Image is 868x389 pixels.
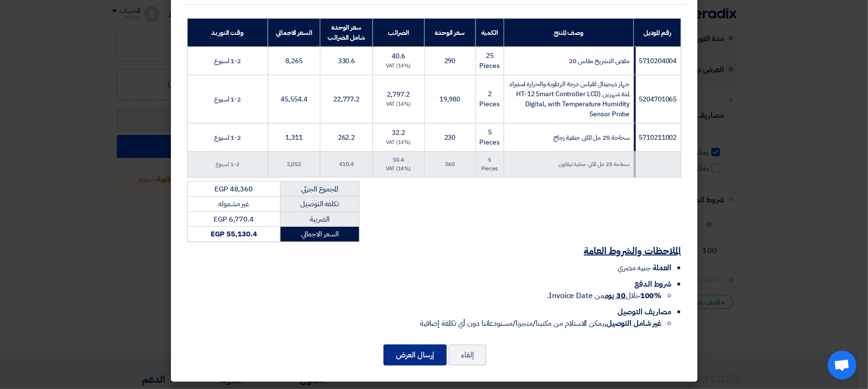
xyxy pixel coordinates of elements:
[285,133,303,143] span: 1,311
[372,19,424,47] th: الضرائب
[383,345,447,366] button: إرسال العرض
[215,160,239,168] span: 1-2 اسبوع
[338,133,355,143] span: 262.2
[640,290,662,301] strong: 100%
[480,127,500,147] span: 5 Pieces
[214,94,241,104] span: 1-2 اسبوع
[449,345,486,366] button: إلغاء
[509,79,630,119] span: جهاز ديجيتال لقياس درجة الرطوبة والحرارة استيراد لمدة شهرين (HT-12 Smart Controller LCD Digital, ...
[424,19,475,47] th: سعر الوحدة
[338,56,355,66] span: 330.6
[392,128,405,138] span: 32.2
[618,306,672,318] span: مصاريف التوصيل
[445,160,455,168] span: 360
[547,290,662,301] span: خلال من Invoice Date.
[605,290,626,301] u: 30 يوم
[634,278,671,290] span: شروط الدفع
[285,56,303,66] span: 8,265
[444,133,456,143] span: 230
[393,156,404,164] span: 50.4
[214,56,241,66] span: 1-2 اسبوع
[320,19,373,47] th: سعر الوحدة شامل الضرائب
[634,19,681,47] th: رقم الموديل
[504,19,634,47] th: وصف المنتج
[187,318,662,329] li: يمكن الاستلام من مكتبنا/متجرنا/مستودعاتنا دون أي تكلفة إضافية
[280,181,359,197] td: المجموع الجزئي
[214,214,254,224] span: EGP 6,770.4
[481,156,498,173] span: 5 Pieces
[214,133,241,143] span: 1-2 اسبوع
[569,56,630,66] span: مقص التشريح مقاس 20
[480,51,500,71] span: 25 Pieces
[268,19,320,47] th: السعر الاجمالي
[634,47,681,75] td: 5710204004
[653,262,671,274] span: العملة
[475,19,504,47] th: الكمية
[604,318,662,329] strong: غير شامل التوصيل,
[280,197,359,212] td: تكلفه التوصيل
[584,244,681,258] u: الملاحظات والشروط العامة
[187,19,268,47] th: وقت التوريد
[280,227,359,242] td: السعر الاجمالي
[287,160,302,168] span: 2,052
[444,56,456,66] span: 290
[440,94,460,104] span: 19,980
[377,62,420,70] div: (14%) VAT
[187,181,280,197] td: EGP 48,360
[387,89,410,100] span: 2,797.2
[377,139,420,147] div: (14%) VAT
[281,94,307,104] span: 45,554.4
[480,89,500,109] span: 2 Pieces
[634,123,681,152] td: 5710211002
[392,51,405,61] span: 40.6
[828,351,857,379] a: Open chat
[333,94,360,104] span: 22,777.2
[377,100,420,109] div: (14%) VAT
[339,160,354,168] span: 410.4
[218,199,249,209] span: غير مشموله
[558,160,630,168] span: سحاحة 25 مل المانى حنفية تيفلون
[377,165,420,173] div: (14%) VAT
[618,262,651,274] span: جنيه مصري
[553,133,630,143] span: سحاحة 25 مل المانى حنفية زجاج
[634,75,681,123] td: 5204701065
[280,211,359,227] td: الضريبة
[211,229,257,239] strong: EGP 55,130.4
